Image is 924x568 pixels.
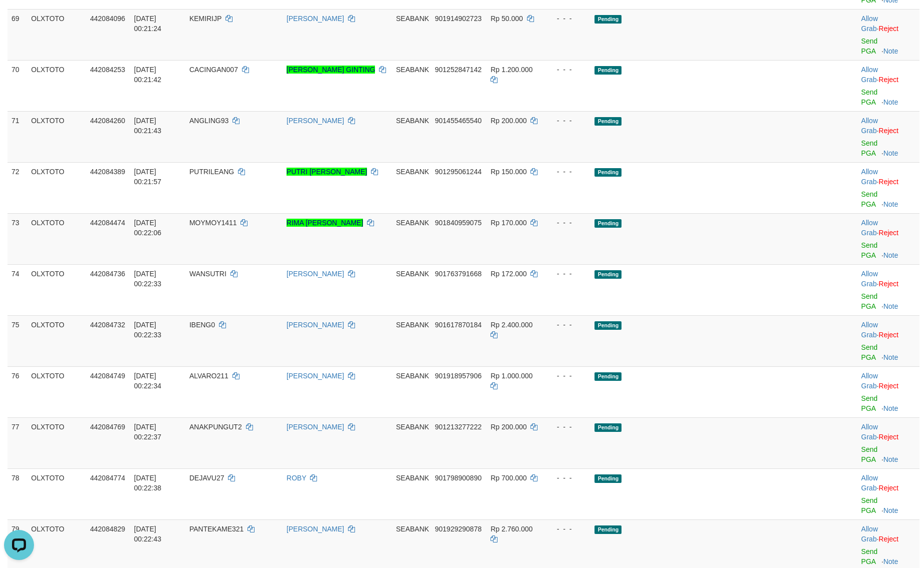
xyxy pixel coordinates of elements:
[189,15,221,23] span: KEMIRIJP
[861,321,877,339] a: Allow Grab
[90,66,125,74] span: 442084253
[27,111,86,162] td: OLXTOTO
[7,162,27,213] td: 72
[435,525,481,533] span: Copy 901929290878 to clipboard
[857,162,919,213] td: ·
[435,321,481,329] span: Copy 901617870184 to clipboard
[594,423,621,432] span: Pending
[594,117,621,126] span: Pending
[435,372,481,380] span: Copy 901918957906 to clipboard
[548,14,586,24] div: - - -
[548,422,586,432] div: - - -
[286,321,344,329] a: [PERSON_NAME]
[90,321,125,329] span: 442084732
[286,168,367,176] a: PUTRI [PERSON_NAME]
[189,372,228,380] span: ALVARO211
[861,37,877,55] a: Send PGA
[857,417,919,468] td: ·
[490,372,532,380] span: Rp 1.000.000
[396,270,429,278] span: SEABANK
[548,473,586,483] div: - - -
[134,219,161,237] span: [DATE] 00:22:06
[861,168,878,186] span: ·
[883,506,898,514] a: Note
[594,321,621,330] span: Pending
[490,15,523,23] span: Rp 50.000
[27,417,86,468] td: OLXTOTO
[90,423,125,431] span: 442084769
[594,66,621,75] span: Pending
[861,241,877,259] a: Send PGA
[878,484,898,492] a: Reject
[857,366,919,417] td: ·
[189,117,229,125] span: ANGLING93
[861,66,877,84] a: Allow Grab
[7,315,27,366] td: 75
[878,76,898,84] a: Reject
[27,315,86,366] td: OLXTOTO
[861,343,877,361] a: Send PGA
[861,372,878,390] span: ·
[878,25,898,33] a: Reject
[861,117,877,135] a: Allow Grab
[435,66,481,74] span: Copy 901252847142 to clipboard
[189,423,242,431] span: ANAKPUNGUT2
[134,270,161,288] span: [DATE] 00:22:33
[7,9,27,60] td: 69
[861,474,878,492] span: ·
[7,264,27,315] td: 74
[548,116,586,126] div: - - -
[90,15,125,23] span: 442084096
[490,219,526,227] span: Rp 170.000
[435,219,481,227] span: Copy 901840959075 to clipboard
[435,423,481,431] span: Copy 901213277222 to clipboard
[490,525,532,533] span: Rp 2.760.000
[878,382,898,390] a: Reject
[490,270,526,278] span: Rp 172.000
[90,525,125,533] span: 442084829
[861,270,878,288] span: ·
[861,372,877,390] a: Allow Grab
[90,117,125,125] span: 442084260
[396,423,429,431] span: SEABANK
[286,423,344,431] a: [PERSON_NAME]
[883,149,898,157] a: Note
[286,270,344,278] a: [PERSON_NAME]
[861,88,877,106] a: Send PGA
[883,353,898,361] a: Note
[134,66,161,84] span: [DATE] 00:21:42
[857,468,919,519] td: ·
[189,321,215,329] span: IBENG0
[861,496,877,514] a: Send PGA
[7,111,27,162] td: 71
[134,321,161,339] span: [DATE] 00:22:33
[435,270,481,278] span: Copy 901763791668 to clipboard
[594,474,621,483] span: Pending
[286,474,306,482] a: ROBY
[861,139,877,157] a: Send PGA
[861,423,878,441] span: ·
[189,474,224,482] span: DEJAVU27
[490,474,526,482] span: Rp 700.000
[861,423,877,441] a: Allow Grab
[548,167,586,177] div: - - -
[189,219,237,227] span: MOYMOY1411
[189,168,234,176] span: PUTRILEANG
[189,270,226,278] span: WANSUTRI
[435,168,481,176] span: Copy 901295061244 to clipboard
[90,372,125,380] span: 442084749
[878,229,898,237] a: Reject
[548,218,586,228] div: - - -
[857,264,919,315] td: ·
[883,557,898,565] a: Note
[594,219,621,228] span: Pending
[134,15,161,33] span: [DATE] 00:21:24
[134,474,161,492] span: [DATE] 00:22:38
[286,219,363,227] a: RIMA [PERSON_NAME]
[861,15,878,33] span: ·
[490,117,526,125] span: Rp 200.000
[134,117,161,135] span: [DATE] 00:21:43
[883,455,898,463] a: Note
[857,111,919,162] td: ·
[857,315,919,366] td: ·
